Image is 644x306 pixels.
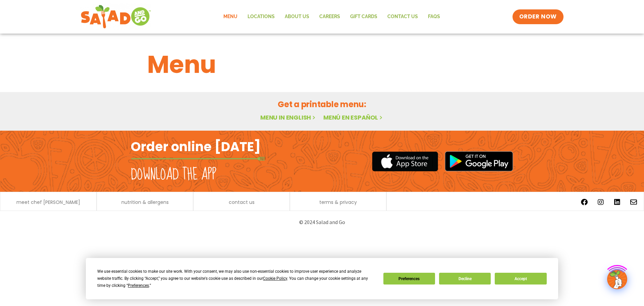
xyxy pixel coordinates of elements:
[382,9,423,25] a: Contact Us
[423,9,445,25] a: FAQs
[263,276,287,281] span: Cookie Policy
[134,218,510,227] p: © 2024 Salad and Go
[131,165,216,184] h2: Download the app
[280,9,314,25] a: About Us
[97,268,375,289] div: We use essential cookies to make our site work. With your consent, we may also use non-essential ...
[147,46,497,83] h1: Menu
[495,273,546,285] button: Accept
[80,3,151,30] img: new-SAG-logo-768×292
[314,9,345,25] a: Careers
[218,9,445,25] nav: Menu
[243,9,280,25] a: Locations
[445,151,513,171] img: google_play
[319,200,357,205] a: terms & privacy
[372,150,438,172] img: appstore
[260,113,317,122] a: Menu in English
[519,13,557,21] span: ORDER NOW
[439,273,491,285] button: Decline
[323,113,384,122] a: Menú en español
[131,138,261,155] h2: Order online [DATE]
[513,9,563,24] a: ORDER NOW
[86,258,558,299] div: Cookie Consent Prompt
[218,9,243,25] a: Menu
[147,98,497,110] h2: Get a printable menu:
[383,273,435,285] button: Preferences
[131,157,265,161] img: fork
[128,283,149,288] span: Preferences
[229,200,255,205] a: contact us
[345,9,382,25] a: GIFT CARDS
[121,200,169,205] a: nutrition & allergens
[16,200,80,205] a: meet chef [PERSON_NAME]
